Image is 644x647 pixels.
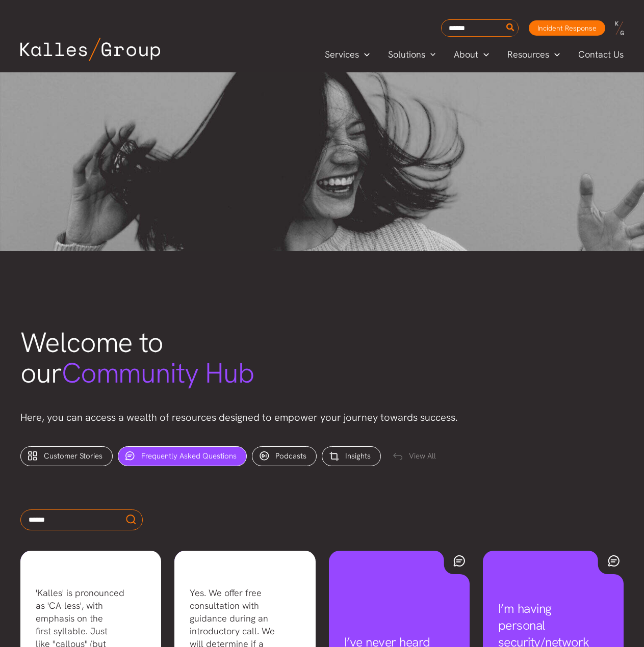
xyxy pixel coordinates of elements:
[388,47,425,62] span: Solutions
[504,20,517,36] button: Search
[454,47,478,62] span: About
[425,47,436,62] span: Menu Toggle
[569,47,634,62] a: Contact Us
[549,47,560,62] span: Menu Toggle
[478,47,489,62] span: Menu Toggle
[359,47,370,62] span: Menu Toggle
[316,47,379,62] a: ServicesMenu Toggle
[20,38,160,61] img: Kalles Group
[44,451,102,461] span: Customer Stories
[141,451,237,461] span: Frequently Asked Questions
[345,451,371,461] span: Insights
[20,324,254,391] span: Welcome to our
[578,47,624,62] span: Contact Us
[507,47,549,62] span: Resources
[325,47,359,62] span: Services
[379,47,445,62] a: SolutionsMenu Toggle
[386,447,446,467] div: View All
[20,409,624,426] p: Here, you can access a wealth of resources designed to empower your journey towards success.
[498,47,569,62] a: ResourcesMenu Toggle
[529,20,605,36] a: Incident Response
[316,46,634,63] nav: Primary Site Navigation
[275,451,306,461] span: Podcasts
[445,47,498,62] a: AboutMenu Toggle
[62,355,254,391] span: Community Hub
